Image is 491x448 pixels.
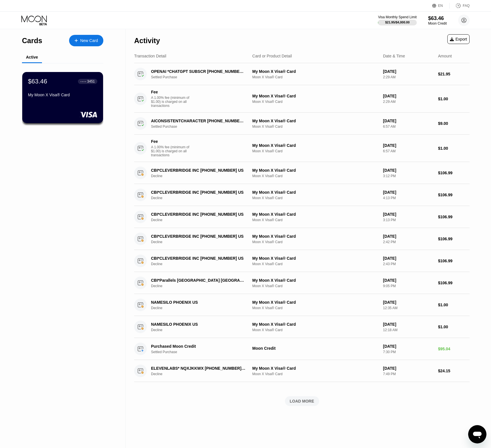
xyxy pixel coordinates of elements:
[378,15,416,19] div: Visa Monthly Spend Limit
[26,55,38,59] div: Active
[134,272,470,294] div: CBI*Parallels [GEOGRAPHIC_DATA] [GEOGRAPHIC_DATA]DeclineMy Moon X Visa® CardMoon X Visa® Card[DAT...
[432,3,450,9] div: EN
[463,4,470,8] div: FAQ
[438,54,452,58] div: Amount
[151,322,246,327] div: NAMESILO PHOENIX US
[252,94,379,98] div: My Moon X Visa® Card
[438,281,470,285] div: $106.99
[252,328,379,332] div: Moon X Visa® Card
[151,139,191,144] div: Fee
[383,284,434,288] div: 9:05 PM
[383,366,434,371] div: [DATE]
[383,119,434,123] div: [DATE]
[252,54,292,58] div: Card or Product Detail
[383,256,434,261] div: [DATE]
[151,306,253,310] div: Decline
[80,38,98,43] div: New Card
[151,75,253,79] div: Settled Purchase
[252,174,379,178] div: Moon X Visa® Card
[151,196,253,200] div: Decline
[383,322,434,327] div: [DATE]
[252,284,379,288] div: Moon X Visa® Card
[151,300,246,305] div: NAMESILO PHOENIX US
[134,162,470,184] div: CBI*CLEVERBRIDGE INC [PHONE_NUMBER] USDeclineMy Moon X Visa® CardMoon X Visa® Card[DATE]3:12 PM$1...
[383,218,434,222] div: 3:13 PM
[438,237,470,241] div: $106.99
[151,234,246,239] div: CBI*CLEVERBRIDGE INC [PHONE_NUMBER] US
[252,75,379,79] div: Moon X Visa® Card
[134,63,470,85] div: OPENAI *CHATGPT SUBSCR [PHONE_NUMBER] USSettled PurchaseMy Moon X Visa® CardMoon X Visa® Card[DAT...
[450,3,470,9] div: FAQ
[134,360,470,382] div: ELEVENLABS* NQXJKKWX [PHONE_NUMBER] USDeclineMy Moon X Visa® CardMoon X Visa® Card[DATE]7:49 PM$2...
[151,328,253,332] div: Decline
[290,399,314,404] div: LOAD MORE
[151,262,253,266] div: Decline
[134,135,470,162] div: FeeA 1.00% fee (minimum of $1.00) is charged on all transactionsMy Moon X Visa® CardMoon X Visa® ...
[383,306,434,310] div: 12:35 AM
[151,125,253,129] div: Settled Purchase
[383,174,434,178] div: 3:12 PM
[428,21,447,25] div: Moon Credit
[438,146,470,151] div: $1.00
[151,119,246,123] div: AICONSISTENTCHARACTER [PHONE_NUMBER] US
[383,300,434,305] div: [DATE]
[151,69,246,74] div: OPENAI *CHATGPT SUBSCR [PHONE_NUMBER] US
[252,240,379,244] div: Moon X Visa® Card
[252,278,379,283] div: My Moon X Visa® Card
[22,72,103,123] div: $63.46● ● ● ●3451My Moon X Visa® Card
[252,196,379,200] div: Moon X Visa® Card
[252,125,379,129] div: Moon X Visa® Card
[28,93,97,97] div: My Moon X Visa® Card
[151,190,246,195] div: CBI*CLEVERBRIDGE INC [PHONE_NUMBER] US
[151,145,194,157] div: A 1.00% fee (minimum of $1.00) is charged on all transactions
[428,15,447,21] div: $63.46
[252,119,379,123] div: My Moon X Visa® Card
[383,212,434,217] div: [DATE]
[134,294,470,316] div: NAMESILO PHOENIX USDeclineMy Moon X Visa® CardMoon X Visa® Card[DATE]12:35 AM$1.00
[151,90,191,94] div: Fee
[28,78,47,85] div: $63.46
[438,369,470,373] div: $24.15
[438,215,470,219] div: $106.99
[151,174,253,178] div: Decline
[438,303,470,307] div: $1.00
[252,372,379,376] div: Moon X Visa® Card
[134,184,470,206] div: CBI*CLEVERBRIDGE INC [PHONE_NUMBER] USDeclineMy Moon X Visa® CardMoon X Visa® Card[DATE]4:13 PM$1...
[438,325,470,329] div: $1.00
[252,300,379,305] div: My Moon X Visa® Card
[438,347,470,351] div: $95.04
[252,234,379,239] div: My Moon X Visa® Card
[378,15,416,25] div: Visa Monthly Spend Limit$21.95/$4,000.00
[151,350,253,354] div: Settled Purchase
[383,372,434,376] div: 7:49 PM
[383,69,434,74] div: [DATE]
[252,168,379,173] div: My Moon X Visa® Card
[438,121,470,126] div: $9.00
[151,278,246,283] div: CBI*Parallels [GEOGRAPHIC_DATA] [GEOGRAPHIC_DATA]
[383,350,434,354] div: 7:30 PM
[252,190,379,195] div: My Moon X Visa® Card
[438,4,443,8] div: EN
[383,328,434,332] div: 12:18 AM
[134,396,470,406] div: LOAD MORE
[252,256,379,261] div: My Moon X Visa® Card
[383,75,434,79] div: 2:29 AM
[252,100,379,104] div: Moon X Visa® Card
[151,168,246,173] div: CBI*CLEVERBRIDGE INC [PHONE_NUMBER] US
[438,193,470,197] div: $106.99
[134,85,470,113] div: FeeA 1.00% fee (minimum of $1.00) is charged on all transactionsMy Moon X Visa® CardMoon X Visa® ...
[383,190,434,195] div: [DATE]
[438,97,470,101] div: $1.00
[252,212,379,217] div: My Moon X Visa® Card
[134,338,470,360] div: Purchased Moon CreditSettled PurchaseMoon Credit[DATE]7:30 PM$95.04
[151,218,253,222] div: Decline
[383,196,434,200] div: 4:13 PM
[81,81,86,82] div: ● ● ● ●
[252,149,379,153] div: Moon X Visa® Card
[22,37,42,45] div: Cards
[151,366,246,371] div: ELEVENLABS* NQXJKKWX [PHONE_NUMBER] US
[87,79,95,83] div: 3451
[383,125,434,129] div: 6:57 AM
[252,322,379,327] div: My Moon X Visa® Card
[468,425,486,443] iframe: Button to launch messaging window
